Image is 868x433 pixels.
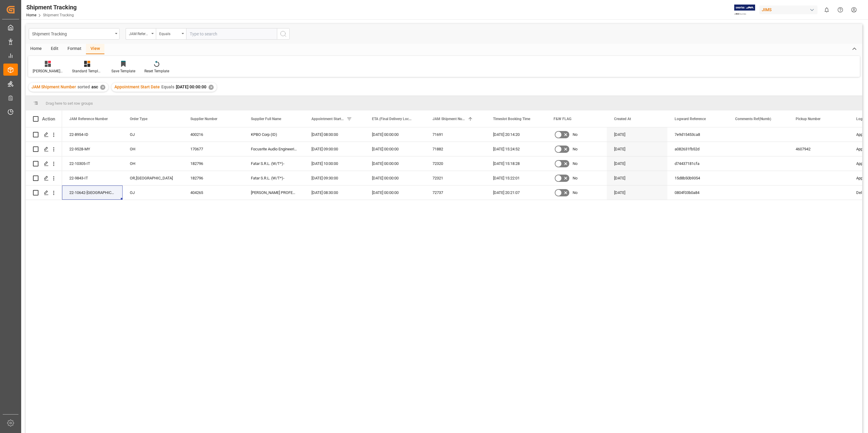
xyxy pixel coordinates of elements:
[734,5,755,15] img: Exertis%20JAM%20-%20Email%20Logo.jpg_1722504956.jpg
[607,171,667,185] div: [DATE]
[833,3,847,17] button: Help Center
[573,186,577,200] span: No
[186,28,277,40] input: Type to search
[123,127,183,142] div: OJ
[46,101,93,106] span: Drag here to set row groups
[486,185,546,200] div: [DATE] 20:21:07
[77,84,90,89] span: sorted
[607,185,667,200] div: [DATE]
[130,117,147,121] span: Order Type
[33,68,63,74] div: [PERSON_NAME] shipment tracking
[573,171,577,185] span: No
[735,117,771,121] span: Comments Ref(Numb)
[244,142,304,156] div: Focusrite Audio Engineering (W/T*)-
[126,28,156,40] button: open menu
[425,171,486,185] div: 72321
[209,85,214,90] div: ✕
[486,142,546,156] div: [DATE] 15:24:52
[26,127,62,142] div: Press SPACE to select this row.
[614,117,631,121] span: Created At
[31,84,76,89] span: JAM Shipment Number
[72,68,102,74] div: Standard Templates
[114,84,160,89] span: Appointment Start Date
[425,127,486,142] div: 71691
[607,127,667,142] div: [DATE]
[26,13,36,17] a: Home
[62,156,123,171] div: 22-10305-IT
[667,185,728,200] div: 0804f03b0a84
[62,127,123,142] div: 22-8954-ID
[304,127,365,142] div: [DATE] 08:00:00
[372,117,413,121] span: ETA (Final Delivery Location)
[304,171,365,185] div: [DATE] 09:30:00
[183,185,244,200] div: 404265
[32,30,113,37] div: Shipment Tracking
[183,127,244,142] div: 400216
[486,127,546,142] div: [DATE] 20:14:20
[365,156,425,171] div: [DATE] 00:00:00
[29,28,120,40] button: open menu
[573,128,577,142] span: No
[820,3,833,17] button: show 0 new notifications
[62,185,123,200] div: 22-10642-[GEOGRAPHIC_DATA]
[123,156,183,171] div: OH
[493,117,530,121] span: Timeslot Booking Time
[796,117,820,121] span: Pickup Number
[251,117,281,121] span: Supplier Full Name
[100,85,105,90] div: ✕
[26,3,77,12] div: Shipment Tracking
[667,142,728,156] div: a082631fb52d
[63,44,86,54] div: Format
[486,171,546,185] div: [DATE] 15:22:01
[244,127,304,142] div: KPBO Corp (ID)
[675,117,706,121] span: Logward Reference
[176,84,206,89] span: [DATE] 00:00:00
[432,117,465,121] span: JAM Shipment Number
[667,171,728,185] div: 15d8b50b9354
[244,185,304,200] div: [PERSON_NAME] PROFESSIONAL, INC - 212
[86,44,104,54] div: View
[311,117,344,121] span: Appointment Start Date
[159,30,180,37] div: Equals
[161,84,174,89] span: Equals
[26,142,62,156] div: Press SPACE to select this row.
[759,4,820,15] button: JIMS
[69,117,108,121] span: JAM Reference Number
[486,156,546,171] div: [DATE] 15:18:28
[26,185,62,200] div: Press SPACE to select this row.
[91,84,98,89] span: asc
[365,142,425,156] div: [DATE] 00:00:00
[244,156,304,171] div: Fatar S.R.L. (W/T*)-
[304,185,365,200] div: [DATE] 08:30:00
[183,156,244,171] div: 182796
[62,142,123,156] div: 22-9528-MY
[425,156,486,171] div: 72320
[607,156,667,171] div: [DATE]
[62,171,123,185] div: 22-9843-IT
[123,185,183,200] div: OJ
[667,127,728,142] div: 7e9d15453ca8
[425,185,486,200] div: 72737
[277,28,290,40] button: search button
[183,142,244,156] div: 170677
[144,68,169,74] div: Reset Template
[123,142,183,156] div: OH
[667,156,728,171] div: d74437181cfa
[365,127,425,142] div: [DATE] 00:00:00
[365,185,425,200] div: [DATE] 00:00:00
[26,44,46,54] div: Home
[573,157,577,171] span: No
[26,171,62,185] div: Press SPACE to select this row.
[788,142,849,156] div: 4607942
[190,117,217,121] span: Supplier Number
[26,156,62,171] div: Press SPACE to select this row.
[425,142,486,156] div: 71882
[129,30,150,37] div: JAM Reference Number
[183,171,244,185] div: 182796
[304,142,365,156] div: [DATE] 09:00:00
[759,5,817,14] div: JIMS
[111,68,135,74] div: Save Template
[554,117,571,121] span: F&W FLAG
[244,171,304,185] div: Fatar S.R.L. (W/T*)-
[304,156,365,171] div: [DATE] 10:00:00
